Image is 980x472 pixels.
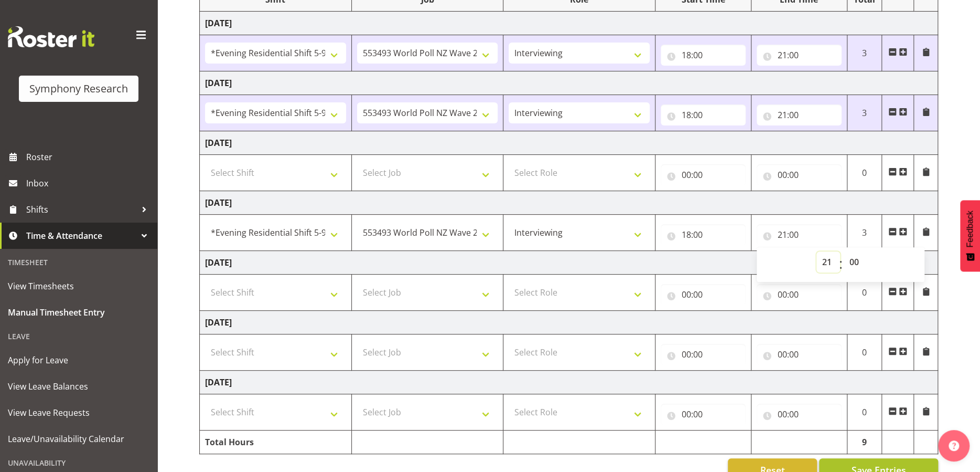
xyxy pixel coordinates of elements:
span: Manual Timesheet Entry [8,305,149,320]
input: Click to select... [661,344,746,365]
div: Symphony Research [29,81,128,97]
input: Click to select... [757,164,842,185]
input: Click to select... [661,104,746,125]
span: View Leave Balances [8,379,149,394]
input: Click to select... [661,224,746,245]
img: Rosterit website logo [8,26,94,47]
span: : [838,251,842,278]
input: Click to select... [757,224,842,245]
button: Feedback - Show survey [960,200,980,271]
input: Click to select... [757,344,842,365]
input: Click to select... [661,164,746,185]
td: 3 [847,215,882,251]
a: View Leave Requests [3,400,155,426]
td: 0 [847,394,882,431]
td: [DATE] [200,191,938,215]
td: [DATE] [200,12,938,35]
span: View Timesheets [8,278,149,294]
td: 3 [847,95,882,131]
span: Inbox [26,175,152,191]
div: Timesheet [3,251,155,273]
td: 0 [847,155,882,191]
td: 3 [847,35,882,71]
span: Time & Attendance [26,228,136,244]
a: Manual Timesheet Entry [3,299,155,326]
span: Roster [26,149,152,165]
td: 9 [847,431,882,454]
td: [DATE] [200,71,938,95]
img: help-xxl-2.png [949,440,959,451]
input: Click to select... [661,45,746,66]
a: Apply for Leave [3,347,155,373]
input: Click to select... [757,104,842,125]
a: View Timesheets [3,273,155,299]
td: [DATE] [200,371,938,394]
span: Feedback [965,211,975,247]
td: 0 [847,275,882,311]
input: Click to select... [661,284,746,305]
td: Total Hours [200,431,352,454]
input: Click to select... [757,404,842,425]
a: View Leave Balances [3,373,155,400]
input: Click to select... [757,284,842,305]
input: Click to select... [661,404,746,425]
span: Apply for Leave [8,352,149,368]
td: 0 [847,334,882,371]
span: Shifts [26,202,136,217]
div: Leave [3,326,155,347]
span: Leave/Unavailability Calendar [8,431,149,447]
td: [DATE] [200,131,938,155]
input: Click to select... [757,45,842,66]
span: View Leave Requests [8,405,149,421]
td: [DATE] [200,311,938,334]
a: Leave/Unavailability Calendar [3,426,155,452]
td: [DATE] [200,251,938,275]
